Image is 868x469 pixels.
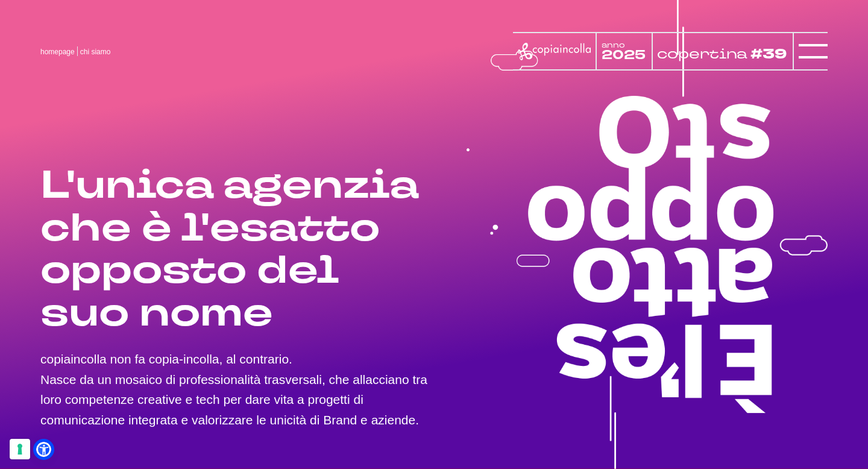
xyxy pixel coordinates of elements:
button: Le tue preferenze relative al consenso per le tecnologie di tracciamento [10,439,30,459]
a: Open Accessibility Menu [36,442,51,457]
tspan: 2025 [602,46,646,63]
h1: L'unica agenzia che è l'esatto opposto del suo nome [40,165,434,335]
tspan: copertina [657,45,748,63]
p: copiaincolla non fa copia-incolla, al contrario. Nasce da un mosaico di professionalità trasversa... [40,349,434,430]
tspan: anno [602,40,625,50]
a: homepage [40,48,75,56]
tspan: #39 [750,45,787,64]
span: chi siamo [80,48,111,56]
